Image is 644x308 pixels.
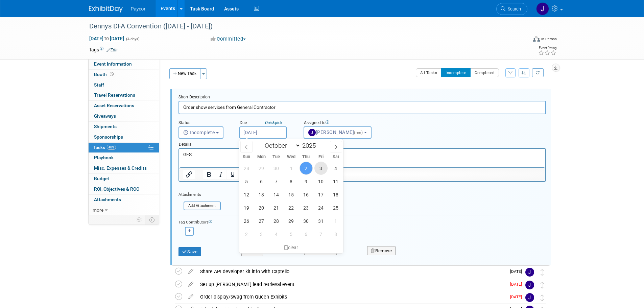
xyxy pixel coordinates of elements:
div: Status [178,120,229,126]
span: October 28, 2025 [270,214,283,228]
span: October 18, 2025 [329,188,342,201]
span: Tasks [93,145,116,150]
span: October 20, 2025 [255,201,268,214]
a: ROI, Objectives & ROO [89,184,159,194]
span: October 16, 2025 [300,188,313,201]
span: November 1, 2025 [329,214,342,228]
span: Playbook [94,155,114,160]
span: October 8, 2025 [285,175,298,188]
div: In-Person [541,37,557,42]
span: Booth not reserved yet [109,72,115,77]
span: Sun [239,155,254,159]
i: Quick [265,120,275,125]
span: October 26, 2025 [240,214,253,228]
span: October 30, 2025 [300,214,313,228]
span: more [93,207,103,213]
span: November 6, 2025 [300,228,313,241]
td: Personalize Event Tab Strip [134,215,145,224]
button: All Tasks [416,68,442,77]
button: Save [178,247,201,257]
a: Edit [106,48,118,52]
span: ROI, Objectives & ROO [94,186,139,192]
span: October 25, 2025 [329,201,342,214]
span: October 29, 2025 [285,214,298,228]
div: Event Format [487,35,557,45]
img: Jenny Campbell [536,2,549,15]
button: Bold [203,170,215,179]
a: Asset Reservations [89,101,159,111]
span: October 17, 2025 [314,188,328,201]
i: Move task [541,269,544,276]
span: (4 days) [125,37,140,41]
span: Mon [254,155,269,159]
span: November 8, 2025 [329,228,342,241]
button: New Task [169,68,200,79]
a: Giveaways [89,111,159,121]
span: Booth [94,72,115,77]
span: [DATE] [510,294,525,299]
a: Staff [89,80,159,90]
span: Paycor [131,6,146,11]
a: Search [496,3,527,15]
input: Name of task or a short description [178,101,546,114]
a: Quickpick [264,120,284,125]
span: October 15, 2025 [285,188,298,201]
span: Asset Reservations [94,103,134,108]
a: Misc. Expenses & Credits [89,163,159,173]
span: October 3, 2025 [314,162,328,175]
div: Share API developer kit info with Captello [197,266,506,277]
a: Shipments [89,122,159,132]
span: [DATE] [510,282,525,287]
a: Attachments [89,195,159,205]
span: [DATE] [DATE] [89,35,124,42]
span: 40% [107,145,116,150]
span: October 4, 2025 [329,162,342,175]
span: October 22, 2025 [285,201,298,214]
span: Attachments [94,197,121,202]
input: Due Date [239,126,287,139]
span: [PERSON_NAME] [308,129,364,135]
a: Budget [89,174,159,184]
button: Incomplete [441,68,471,77]
span: October 12, 2025 [240,188,253,201]
span: November 4, 2025 [270,228,283,241]
span: Misc. Expenses & Credits [94,165,147,171]
span: October 11, 2025 [329,175,342,188]
div: Event Rating [538,46,556,50]
iframe: Rich Text Area [179,149,545,167]
span: Tue [269,155,284,159]
img: ExhibitDay [89,6,123,13]
i: Move task [541,282,544,288]
span: September 29, 2025 [255,162,268,175]
span: Wed [284,155,299,159]
a: Travel Reservations [89,90,159,100]
span: November 3, 2025 [255,228,268,241]
span: October 5, 2025 [240,175,253,188]
span: October 24, 2025 [314,201,328,214]
span: November 7, 2025 [314,228,328,241]
span: October 31, 2025 [314,214,328,228]
div: Attachments [178,192,221,197]
span: (me) [354,130,363,135]
td: Toggle Event Tabs [145,215,159,224]
a: Booth [89,70,159,80]
span: November 2, 2025 [240,228,253,241]
span: October 1, 2025 [285,162,298,175]
div: Short Description [178,94,546,101]
span: October 19, 2025 [240,201,253,214]
a: edit [185,294,197,300]
div: Dennys DFA Convention ([DATE] - [DATE]) [87,20,517,32]
button: Committed [208,35,248,43]
span: Sponsorships [94,134,123,140]
span: Travel Reservations [94,92,135,98]
span: Search [505,6,521,11]
a: edit [185,281,197,287]
div: Order display/swag from Queen Exhibits [197,291,506,303]
span: October 13, 2025 [255,188,268,201]
span: October 2, 2025 [300,162,313,175]
button: Incomplete [178,126,223,139]
div: clear [239,242,343,253]
span: October 14, 2025 [270,188,283,201]
span: Event Information [94,61,132,67]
